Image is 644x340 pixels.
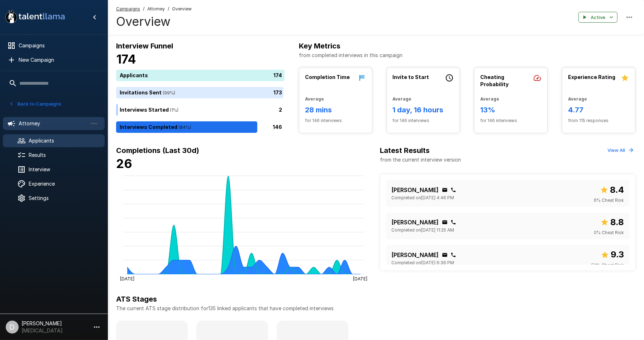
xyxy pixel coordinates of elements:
[120,276,134,281] tspan: [DATE]
[172,5,192,13] span: Overview
[568,74,615,80] b: Experience Rating
[299,42,340,50] b: Key Metrics
[380,146,430,155] b: Latest Results
[610,185,624,195] b: 8.4
[273,124,282,131] p: 146
[568,104,629,116] h6: 4.77
[116,156,132,171] b: 26
[305,117,366,124] span: for 146 interviews
[610,217,624,227] b: 8.8
[305,74,350,80] b: Completion Time
[594,197,624,204] span: 6 % Cheat Risk
[578,12,617,23] button: Active
[116,295,157,303] b: ATS Stages
[450,252,456,258] div: Click to copy
[600,183,624,197] span: Overall score out of 10
[392,251,439,259] p: [PERSON_NAME]
[601,248,624,261] span: Overall score out of 10
[594,229,624,236] span: 0 % Cheat Risk
[116,6,140,11] u: Campaigns
[299,52,635,59] p: from completed interviews in this campaign
[116,14,192,29] h4: Overview
[279,106,282,114] p: 2
[442,252,448,258] div: Click to copy
[168,5,169,13] span: /
[450,187,456,193] div: Click to copy
[305,104,366,116] h6: 28 mins
[116,52,136,66] b: 174
[147,5,165,13] span: Attorney
[392,227,454,234] span: Completed on [DATE] 11:25 AM
[273,72,282,79] p: 174
[568,117,629,124] span: from 115 responses
[393,104,454,116] h6: 1 day, 16 hours
[116,146,199,155] b: Completions (Last 30d)
[568,96,587,102] b: Average
[480,104,542,116] h6: 13%
[393,117,454,124] span: for 146 interviews
[442,187,448,193] div: Click to copy
[450,219,456,225] div: Click to copy
[353,276,367,281] tspan: [DATE]
[480,96,499,102] b: Average
[606,145,635,156] button: View All
[392,186,439,194] p: [PERSON_NAME]
[591,262,624,269] span: 50 % Cheat Risk
[442,219,448,225] div: Click to copy
[380,156,461,163] p: from the current interview version
[480,74,509,87] b: Cheating Probability
[600,215,624,229] span: Overall score out of 10
[116,42,173,50] b: Interview Funnel
[273,89,282,97] p: 173
[143,5,144,13] span: /
[392,194,454,201] span: Completed on [DATE] 4:46 PM
[611,249,624,260] b: 9.3
[305,96,324,102] b: Average
[393,74,429,80] b: Invite to Start
[392,218,439,227] p: [PERSON_NAME]
[116,305,635,312] p: The current ATS stage distribution for 135 linked applicants that have completed interviews
[480,117,542,124] span: for 146 interviews
[393,96,412,102] b: Average
[392,259,454,266] span: Completed on [DATE] 6:36 PM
